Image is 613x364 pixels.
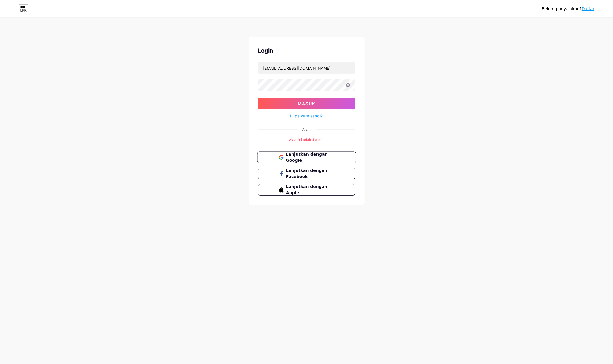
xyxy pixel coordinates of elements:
input: Nama belakang [258,62,355,74]
font: Atau [302,127,311,132]
font: Lanjutkan dengan Google [286,152,327,163]
button: Lanjutkan dengan Facebook [258,168,355,179]
font: Akun ini telah diblokir [289,137,324,142]
font: Lanjutkan dengan Apple [286,184,327,195]
font: Masuk [298,101,315,106]
a: Lupa kata sandi? [290,113,323,119]
button: Lanjutkan dengan Apple [258,184,355,196]
a: Lanjutkan dengan Google [258,152,355,163]
font: Login [258,47,273,54]
font: Lupa kata sandi? [290,113,323,118]
button: Masuk [258,98,355,109]
font: Belum punya akun? [542,6,582,11]
button: Lanjutkan dengan Google [257,152,356,163]
font: Lanjutkan dengan Facebook [286,168,327,179]
a: Daftar [582,6,594,11]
